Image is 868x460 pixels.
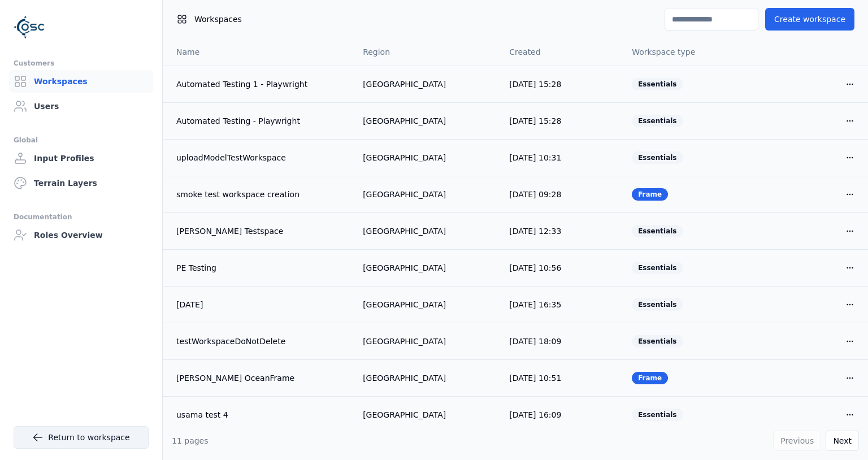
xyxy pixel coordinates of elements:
div: Essentials [632,262,683,274]
div: [DATE] 16:09 [509,409,614,420]
a: uploadModelTestWorkspace [176,152,345,163]
div: Frame [632,188,668,201]
div: [GEOGRAPHIC_DATA] [363,409,491,420]
div: [GEOGRAPHIC_DATA] [363,336,491,347]
a: Automated Testing - Playwright [176,115,345,127]
div: [DATE] 15:28 [509,79,614,90]
a: [PERSON_NAME] Testspace [176,225,345,237]
div: Global [14,133,149,147]
div: [GEOGRAPHIC_DATA] [363,262,491,274]
a: testWorkspaceDoNotDelete [176,336,345,347]
div: [DATE] 10:56 [509,262,614,274]
span: 11 pages [172,436,209,445]
a: Terrain Layers [9,172,153,194]
div: [GEOGRAPHIC_DATA] [363,372,491,384]
div: Customers [14,57,149,70]
div: [GEOGRAPHIC_DATA] [363,189,491,200]
div: Essentials [632,151,683,164]
a: [PERSON_NAME] OceanFrame [176,372,345,384]
a: smoke test workspace creation [176,189,345,200]
a: Input Profiles [9,147,153,170]
div: [GEOGRAPHIC_DATA] [363,225,491,237]
div: Essentials [632,409,683,421]
div: [DATE] 10:51 [509,372,614,384]
div: Essentials [632,335,683,348]
a: usama test 4 [176,409,345,420]
div: Essentials [632,225,683,237]
button: Next [826,431,859,451]
th: Workspace type [623,38,745,66]
a: PE Testing [176,262,345,274]
div: Essentials [632,115,683,127]
div: Documentation [14,210,149,224]
div: Essentials [632,78,683,90]
th: Name [163,38,354,66]
span: Workspaces [194,14,242,25]
div: [GEOGRAPHIC_DATA] [363,79,491,90]
div: Frame [632,372,668,384]
a: Return to workspace [14,426,149,449]
a: Users [9,95,153,118]
div: [DATE] 09:28 [509,189,614,200]
div: [DATE] 18:09 [509,336,614,347]
div: [DATE] 15:28 [509,115,614,127]
th: Region [354,38,500,66]
a: Workspaces [9,70,153,93]
th: Created [500,38,623,66]
a: Roles Overview [9,224,153,246]
div: [GEOGRAPHIC_DATA] [363,152,491,163]
div: [DATE] 16:35 [509,299,614,310]
a: Automated Testing 1 - Playwright [176,79,345,90]
button: Create workspace [765,8,854,31]
div: [GEOGRAPHIC_DATA] [363,299,491,310]
div: [DATE] 10:31 [509,152,614,163]
a: [DATE] [176,299,345,310]
div: Essentials [632,298,683,311]
div: [GEOGRAPHIC_DATA] [363,115,491,127]
img: Logo [14,11,45,43]
div: [DATE] 12:33 [509,225,614,237]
